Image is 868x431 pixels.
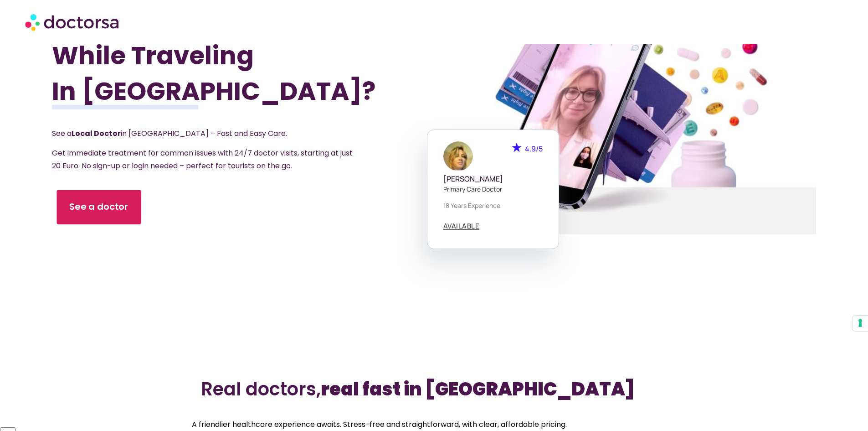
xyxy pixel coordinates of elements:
[52,128,287,139] span: See a in [GEOGRAPHIC_DATA] – Fast and Easy Care.
[321,376,635,402] b: real fast in [GEOGRAPHIC_DATA]
[443,223,480,230] a: AVAILABLE
[525,144,543,154] span: 4.9/5
[443,184,543,194] p: Primary care doctor
[201,378,667,400] h2: Real doctors,
[72,128,121,139] strong: Local Doctor
[192,419,567,430] span: A friendlier healthcare experience awaits. Stress-free and straightforward, with clear, affordabl...
[443,201,543,210] p: 18 years experience
[179,343,689,355] iframe: Customer reviews powered by Trustpilot
[853,316,868,331] button: Your consent preferences for tracking technologies
[52,148,353,171] span: Get immediate treatment for common issues with 24/7 doctor visits, starting at just 20 Euro. No s...
[52,2,376,109] h1: Got Sick While Traveling In [GEOGRAPHIC_DATA]?
[69,201,128,214] span: See a doctor
[443,175,543,183] h5: [PERSON_NAME]
[57,190,141,224] a: See a doctor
